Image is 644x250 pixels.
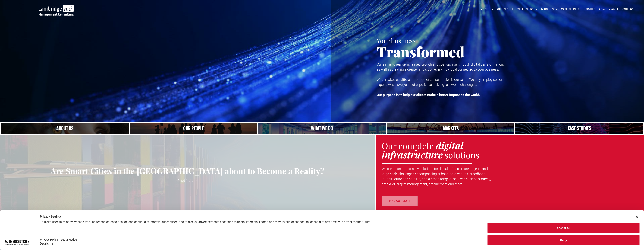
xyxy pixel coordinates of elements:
span: What makes us different from other consultancies is our team. We only employ senior experts who h... [377,78,502,87]
img: Cambridge MC Logo, digital transformation [39,5,74,16]
a: CONTACT [620,6,636,12]
strong: infrastructure [382,148,443,161]
strong: digital [436,139,463,152]
strong: Our purpose is to help our clients make a better impact on the world. [377,93,480,97]
a: MARKETS [539,6,559,12]
a: FIND OUT MORE [382,196,418,206]
a: Read More → [3,178,372,183]
a: OUR PEOPLE [495,6,515,12]
a: Telecoms | Decades of Experience Across Multiple Industries & Regions [387,123,514,134]
a: Are Smart Cities in the [GEOGRAPHIC_DATA] about to Become a Reality? [3,166,372,175]
a: A crowd in silhouette at sunset, on a rise or lookout point [130,123,257,134]
span: Transformed [377,42,465,61]
a: Your Business Transformed | Cambridge Management Consulting [39,6,74,10]
span: Your business [377,36,416,45]
span: FIND OUT MORE [389,196,410,206]
a: A yoga teacher lifting his whole body off the ground in the peacock pose [258,123,386,134]
a: CASE STUDIES [559,6,581,12]
a: INSIGHTS [581,6,597,12]
a: Close up of woman's face, centered on her eyes [1,123,129,134]
a: WHAT WE DO [516,6,539,12]
a: ABOUT [479,6,495,12]
span: We create unique turnkey solutions for digital infrastructure projects and large-scale challenges... [382,167,491,186]
span: Our complete [382,140,434,151]
a: #CamTechWeek [597,6,620,12]
span: solutions [445,149,479,160]
span: Our aim is to realise increased growth and cost savings through digital transformation, as well a... [377,62,504,71]
a: CASE STUDIES | See an Overview of All Our Case Studies | Cambridge Management Consulting [515,123,643,134]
